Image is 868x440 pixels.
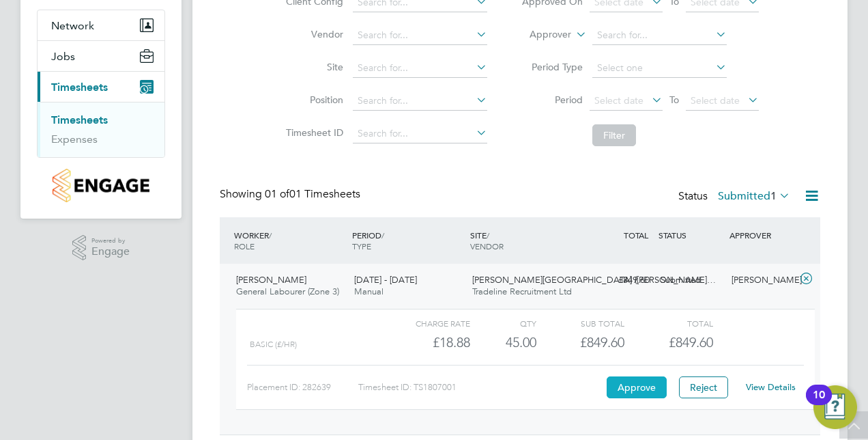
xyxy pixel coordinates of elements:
span: Tradeline Recruitment Ltd [472,286,572,297]
div: £18.88 [382,331,470,354]
div: £849.60 [584,269,655,292]
input: Search for... [353,59,487,78]
div: Total [624,315,712,331]
span: Jobs [51,50,75,63]
button: Approve [607,376,667,398]
span: Network [51,19,94,32]
div: WORKER [231,223,349,258]
a: Expenses [51,133,98,146]
span: General Labourer (Zone 3) [236,286,339,297]
div: Timesheet ID: TS1807001 [358,376,603,398]
input: Search for... [353,124,487,143]
div: Timesheets [38,102,164,157]
div: QTY [470,315,536,331]
span: [PERSON_NAME] [236,274,306,286]
label: Timesheet ID [282,126,343,139]
span: / [381,230,384,240]
span: Manual [354,286,384,297]
span: Select date [594,94,643,107]
a: Powered byEngage [72,235,130,261]
div: Charge rate [382,315,470,331]
div: 10 [813,395,825,413]
input: Select one [592,59,727,78]
span: TOTAL [624,230,648,240]
span: Engage [91,246,130,258]
input: Search for... [353,26,487,45]
div: 45.00 [470,331,536,354]
a: Timesheets [51,113,108,126]
div: Placement ID: 282639 [247,376,358,398]
span: 1 [770,189,777,203]
span: 01 of [265,187,289,201]
span: 01 Timesheets [265,187,360,201]
span: ROLE [234,240,255,251]
div: APPROVER [726,223,797,247]
img: countryside-properties-logo-retina.png [53,169,149,202]
a: Go to home page [37,169,165,202]
a: View Details [746,381,796,393]
button: Timesheets [38,72,164,102]
span: VENDOR [470,240,504,251]
span: Basic (£/HR) [250,340,297,349]
button: Filter [592,124,636,146]
div: STATUS [655,223,726,247]
span: [DATE] - [DATE] [354,274,417,286]
label: Vendor [282,28,343,40]
div: Sub Total [536,315,624,331]
label: Approver [510,28,571,42]
div: Status [678,187,793,206]
button: Jobs [38,41,164,71]
input: Search for... [353,92,487,111]
button: Reject [679,376,728,398]
div: PERIOD [349,223,467,258]
span: Powered by [91,235,130,247]
span: Timesheets [51,81,108,94]
label: Submitted [718,189,790,203]
div: [PERSON_NAME] [726,269,797,292]
label: Period Type [521,61,583,73]
div: Submitted [655,269,726,292]
input: Search for... [592,26,727,45]
span: TYPE [352,240,371,251]
span: Select date [691,94,740,107]
div: Showing [220,187,363,202]
label: Period [521,94,583,106]
label: Site [282,61,343,73]
div: £849.60 [536,331,624,354]
span: / [269,230,272,240]
span: [PERSON_NAME][GEOGRAPHIC_DATA] ([PERSON_NAME]… [472,274,716,286]
label: Position [282,94,343,106]
div: SITE [467,223,585,258]
span: / [487,230,489,240]
span: To [665,91,683,109]
button: Network [38,10,164,40]
span: £849.60 [669,334,713,350]
button: Open Resource Center, 10 new notifications [813,385,857,429]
